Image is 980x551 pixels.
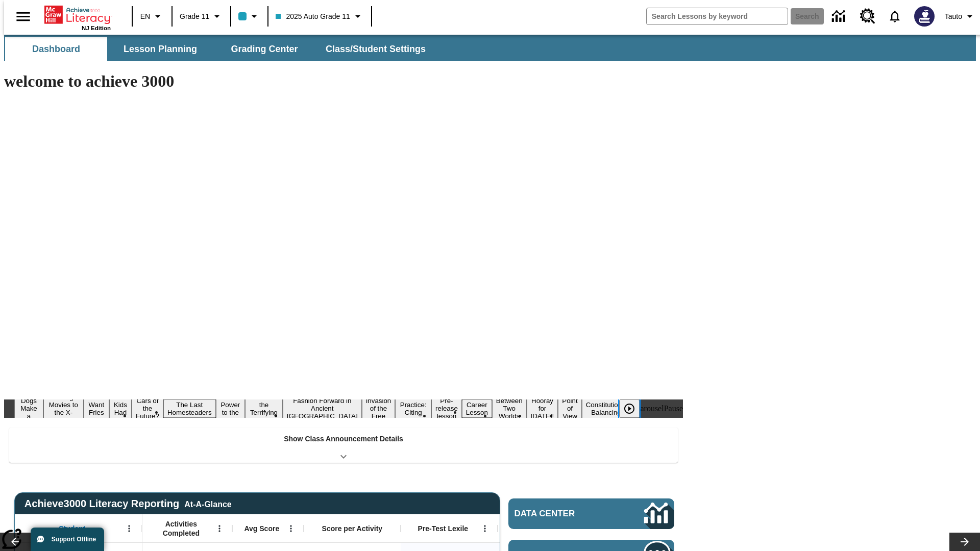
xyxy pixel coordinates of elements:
button: Slide 11 Mixed Practice: Citing Evidence [395,392,431,425]
button: Slide 1 Diving Dogs Make a Splash [14,388,43,429]
button: Support Offline [31,528,104,551]
a: Data Center [508,498,674,529]
div: SubNavbar [4,35,976,61]
button: Open Menu [212,521,227,536]
a: Home [44,5,111,25]
div: Play [619,399,650,418]
button: Open Menu [121,521,137,536]
button: Slide 7 Solar Power to the People [216,392,246,425]
span: Grade 11 [180,11,209,22]
button: Slide 15 Hooray for Constitution Day! [527,395,558,421]
p: Show Class Announcement Details [284,434,403,444]
button: Lesson carousel, Next [949,533,980,551]
a: Resource Center, Will open in new tab [854,3,881,30]
div: heroCarouselPause [620,404,683,413]
button: Class color is light blue. Change class color [234,7,264,26]
button: Open Menu [283,521,299,536]
button: Profile/Settings [941,7,980,26]
button: Slide 3 Do You Want Fries With That? [84,384,109,433]
body: Maximum 600 characters Press Escape to exit toolbar Press Alt + F10 to reach toolbar [4,8,149,17]
button: Slide 6 The Last Homesteaders [163,399,216,418]
div: Home [44,4,111,31]
button: Grade: Grade 11, Select a grade [176,7,227,26]
a: Notifications [881,3,908,30]
button: Class: 2025 Auto Grade 11, Select your class [272,7,367,26]
button: Slide 12 Pre-release lesson [431,395,462,421]
a: Data Center [826,3,854,31]
button: Lesson Planning [109,37,211,61]
button: Slide 8 Attack of the Terrifying Tomatoes [245,392,283,425]
span: Achieve3000 Literacy Reporting [24,498,232,510]
button: Language: EN, Select a language [136,7,168,26]
button: Slide 2 Taking Movies to the X-Dimension [43,392,84,425]
button: Grading Center [213,37,315,61]
button: Slide 16 Point of View [558,395,581,421]
button: Class/Student Settings [317,37,434,61]
span: Data Center [514,509,610,519]
div: SubNavbar [4,37,435,61]
button: Slide 13 Career Lesson [462,399,492,418]
button: Open side menu [8,2,38,32]
button: Dashboard [5,37,107,61]
button: Slide 14 Between Two Worlds [492,395,527,421]
span: Activities Completed [148,519,215,538]
span: Avg Score [244,524,279,533]
div: Show Class Announcement Details [9,428,678,463]
span: EN [140,11,150,22]
input: search field [647,8,788,24]
button: Slide 5 Cars of the Future? [132,395,163,421]
span: Pre-Test Lexile [418,524,469,533]
div: At-A-Glance [184,498,231,509]
span: NJ Edition [82,25,111,31]
button: Play [619,399,640,418]
button: Slide 10 The Invasion of the Free CD [362,388,396,429]
button: Slide 17 The Constitution's Balancing Act [582,392,631,425]
span: Support Offline [52,536,96,543]
img: Avatar [914,6,935,27]
span: Score per Activity [322,524,383,533]
button: Select a new avatar [908,3,941,30]
h1: welcome to achieve 3000 [4,72,683,91]
span: Student [59,524,85,533]
span: 2025 Auto Grade 11 [276,11,350,22]
button: Slide 9 Fashion Forward in Ancient Rome [283,395,362,421]
button: Open Menu [477,521,493,536]
button: Slide 4 Dirty Jobs Kids Had To Do [109,384,132,433]
span: Tauto [945,11,962,22]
